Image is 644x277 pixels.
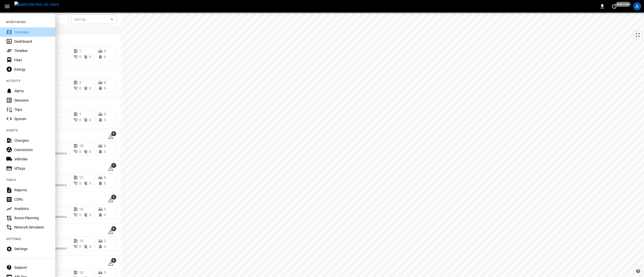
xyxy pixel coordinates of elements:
div: Vehicles [14,157,49,162]
div: Energy [14,67,49,72]
div: Alerts [14,88,49,94]
div: Timeline [14,48,49,53]
div: CDRs [14,197,49,202]
div: Support [14,265,49,270]
div: Settings [14,246,49,251]
div: Analytics [14,206,49,211]
div: Trips [14,107,49,112]
div: Network Simulator [14,225,49,230]
div: Reports [14,188,49,193]
div: Sessions [14,98,49,103]
div: profile-icon [633,2,641,10]
div: Fleet [14,58,49,63]
div: Chargers [14,138,49,143]
span: just now [616,2,631,7]
button: set refresh interval [610,2,618,10]
div: System [14,116,49,121]
div: Overview [14,30,49,35]
div: Route Planning [14,215,49,220]
div: IdTags [14,166,49,171]
img: ampcontrol.io logo [14,2,59,8]
div: Dashboard [14,39,49,44]
div: Connectors [14,147,49,152]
